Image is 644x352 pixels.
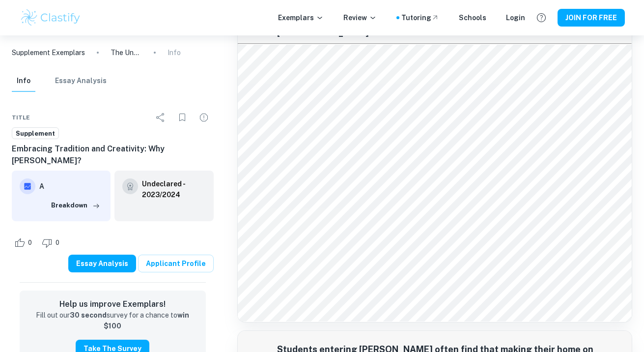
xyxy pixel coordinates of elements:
p: The Unexpected Depth of Joy: Finding Meaning in Snooker [111,47,142,58]
a: Applicant Profile [138,255,214,272]
button: Essay Analysis [55,70,107,92]
h6: Embracing Tradition and Creativity: Why [PERSON_NAME]? [12,143,214,167]
img: Clastify logo [20,8,82,28]
button: JOIN FOR FREE [558,9,625,27]
div: Share [151,108,170,127]
p: Info [168,47,181,58]
a: Supplement Exemplars [12,47,85,58]
div: Report issue [194,108,214,127]
p: Fill out our survey for a chance to [28,310,198,332]
span: Supplement [12,129,58,139]
button: Breakdown [49,198,103,213]
strong: 30 second [70,311,107,319]
span: Title [12,113,30,122]
span: 0 [50,238,65,248]
div: Bookmark [172,108,192,127]
button: Essay Analysis [68,255,136,272]
button: Help and Feedback [533,9,550,26]
p: Exemplars [278,12,324,23]
button: Info [12,70,35,92]
a: Schools [459,12,486,23]
div: Dislike [39,235,65,251]
p: Review [343,12,377,23]
strong: win $100 [104,311,189,330]
div: Like [12,235,37,251]
a: Undeclared - 2023/2024 [142,178,205,200]
h6: Help us improve Exemplars! [28,298,198,310]
a: Login [506,12,525,23]
h6: A [39,181,103,192]
a: Supplement [12,127,59,140]
a: Tutoring [401,12,439,23]
span: 0 [23,238,37,248]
